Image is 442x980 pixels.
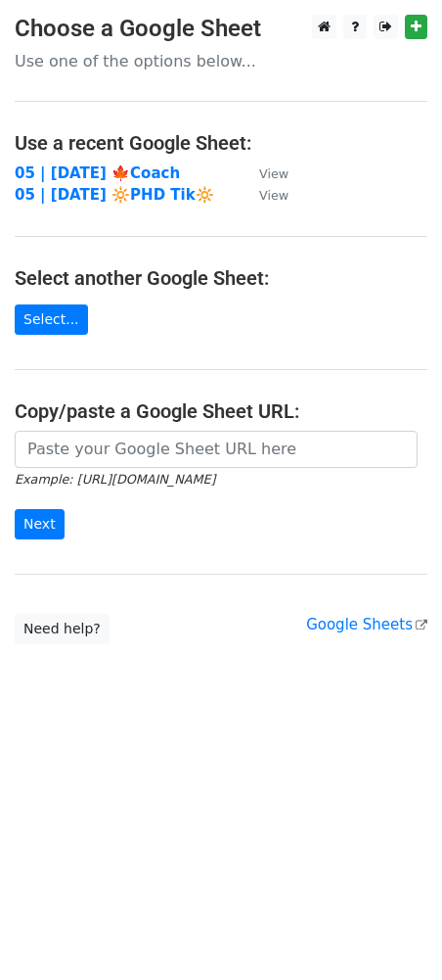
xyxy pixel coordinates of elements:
[15,304,88,335] a: Select...
[15,164,180,182] a: 05 | [DATE] 🍁Coach
[15,431,418,468] input: Paste your Google Sheet URL here
[259,188,288,203] small: View
[15,614,110,644] a: Need help?
[15,399,427,423] h4: Copy/paste a Google Sheet URL:
[15,131,427,155] h4: Use a recent Google Sheet:
[259,166,288,181] small: View
[15,266,427,290] h4: Select another Google Sheet:
[240,164,288,182] a: View
[15,472,215,487] small: Example: [URL][DOMAIN_NAME]
[15,509,65,539] input: Next
[240,186,288,204] a: View
[15,51,427,71] p: Use one of the options below...
[15,186,214,204] a: 05 | [DATE] 🔆PHD Tik🔆
[15,15,427,43] h3: Choose a Google Sheet
[306,616,427,633] a: Google Sheets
